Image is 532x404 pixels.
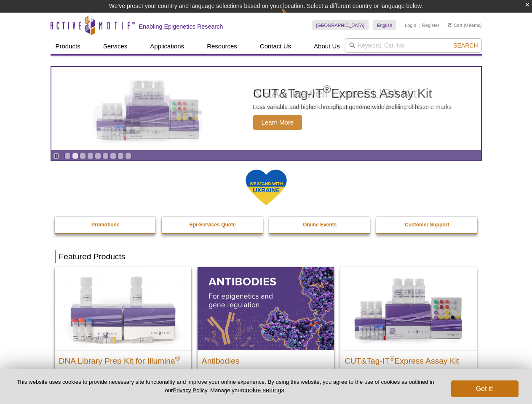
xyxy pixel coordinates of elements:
[243,386,284,393] button: cookie settings
[303,222,337,228] strong: Online Events
[312,20,369,30] a: [GEOGRAPHIC_DATA]
[95,153,101,159] a: Go to slide 5
[309,38,345,54] a: About Us
[453,42,478,49] span: Search
[51,38,86,54] a: Products
[125,153,131,159] a: Go to slide 9
[87,153,94,159] a: Go to slide 4
[202,38,242,54] a: Resources
[59,353,187,365] h2: DNA Library Prep Kit for Illumina
[345,353,473,365] h2: CUT&Tag-IT Express Assay Kit
[80,153,86,159] a: Go to slide 3
[145,38,189,54] a: Applications
[55,267,191,350] img: DNA Library Prep Kit for Illumina
[175,354,180,361] sup: ®
[448,23,452,27] img: Your Cart
[390,354,395,361] sup: ®
[53,153,59,159] a: Toggle autoplay
[51,67,481,150] a: NRAS In-well Lysis ELISA Kit NRAS In-well Lysis ELISA Kit Fast, sensitive, and highly specific qu...
[448,20,482,30] li: (0 items)
[139,23,223,30] h2: Enabling Epigenetics Research
[405,22,416,28] a: Login
[110,153,116,159] a: Go to slide 7
[173,387,207,393] a: Privacy Policy
[451,380,519,397] button: Got it!
[198,267,334,350] img: All Antibodies
[72,153,78,159] a: Go to slide 2
[64,153,71,159] a: Go to slide 1
[162,217,264,233] a: Epi-Services Quote
[422,22,439,28] a: Register
[253,87,425,100] h2: NRAS In-well Lysis ELISA Kit
[245,169,287,206] img: We Stand With Ukraine
[98,38,133,54] a: Services
[55,217,157,233] a: Promotions
[91,222,120,228] strong: Promotions
[451,42,480,49] button: Search
[102,153,109,159] a: Go to slide 6
[345,38,482,53] input: Keyword, Cat. No.
[376,217,478,233] a: Customer Support
[340,267,477,350] img: CUT&Tag-IT® Express Assay Kit
[269,217,371,233] a: Online Events
[253,103,425,111] p: Fast, sensitive, and highly specific quantification of human NRAS.
[448,22,462,28] a: Cart
[55,267,191,403] a: DNA Library Prep Kit for Illumina DNA Library Prep Kit for Illumina® Dual Index NGS Kit for ChIP-...
[85,80,211,138] img: NRAS In-well Lysis ELISA Kit
[118,153,124,159] a: Go to slide 8
[373,20,396,30] a: English
[253,115,302,130] span: Learn More
[255,38,296,54] a: Contact Us
[202,353,330,365] h2: Antibodies
[198,267,334,395] a: All Antibodies Antibodies Application-tested antibodies for ChIP, CUT&Tag, and CUT&RUN.
[55,250,478,263] h2: Featured Products
[51,67,481,150] article: NRAS In-well Lysis ELISA Kit
[13,378,437,394] p: This website uses cookies to provide necessary site functionality and improve your online experie...
[405,222,449,228] strong: Customer Support
[419,20,420,30] li: |
[190,222,236,228] strong: Epi-Services Quote
[281,6,303,26] img: Change Here
[340,267,477,395] a: CUT&Tag-IT® Express Assay Kit CUT&Tag-IT®Express Assay Kit Less variable and higher-throughput ge...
